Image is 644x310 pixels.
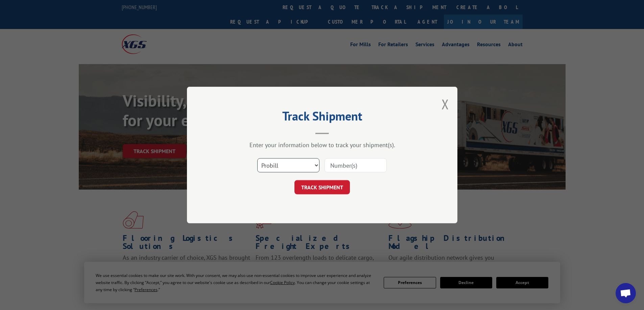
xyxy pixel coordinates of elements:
[442,95,449,113] button: Close modal
[221,141,424,149] div: Enter your information below to track your shipment(s).
[616,283,636,303] div: Open chat
[221,111,424,124] h2: Track Shipment
[325,158,387,172] input: Number(s)
[294,180,350,194] button: TRACK SHIPMENT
